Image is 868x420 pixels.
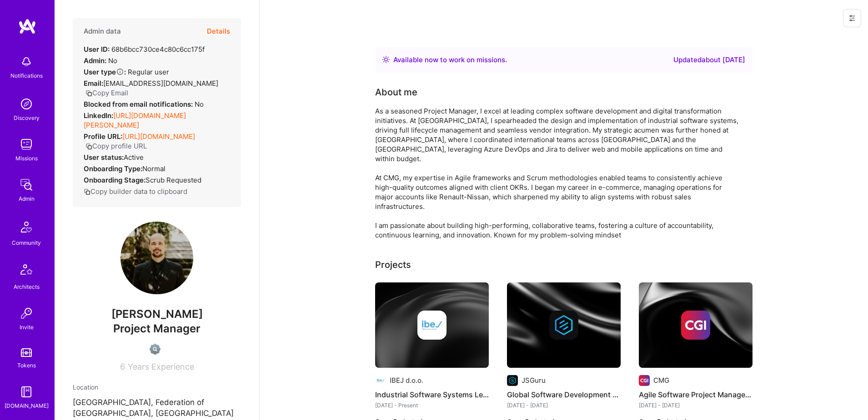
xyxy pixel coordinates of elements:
h4: Admin data [84,27,121,35]
div: Invite [20,322,34,332]
span: Active [124,153,144,162]
img: cover [507,282,621,368]
button: Copy Email [85,88,128,98]
h4: Global Software Development Coordination [507,389,621,400]
img: tokens [21,348,32,357]
img: Community [15,216,37,238]
img: teamwork [17,135,35,153]
strong: Admin: [84,56,106,65]
button: Copy profile URL [85,141,147,151]
strong: Onboarding Type: [84,164,142,173]
strong: User ID: [84,45,110,54]
h4: Agile Software Project Management [639,389,753,400]
img: Architects [15,260,37,282]
div: Notifications [10,71,43,80]
div: Tokens [17,361,36,370]
img: logo [18,18,36,35]
img: User Avatar [120,222,193,294]
img: Company logo [507,375,518,386]
span: 6 [120,362,125,371]
i: Help [116,68,124,76]
img: Not Scrubbed [150,344,161,355]
span: Scrub Requested [146,176,201,184]
a: [URL][DOMAIN_NAME] [122,132,195,141]
span: Project Manager [113,322,201,335]
span: Years Experience [128,362,194,371]
div: [DATE] - Present [375,400,489,410]
div: Location [73,382,241,392]
div: Missions [15,153,38,163]
i: icon Copy [85,90,92,97]
img: Company logo [681,311,710,340]
div: Architects [14,282,40,292]
button: Details [207,18,230,44]
div: [DATE] - [DATE] [639,400,753,410]
div: IBEJ d.o.o. [390,376,423,385]
span: normal [142,164,166,173]
div: Discovery [14,113,40,123]
strong: Email: [84,79,103,88]
div: About me [375,85,417,99]
strong: Blocked from email notifications: [84,100,195,109]
div: Community [12,238,41,247]
img: guide book [17,383,35,401]
div: CMG [653,376,669,385]
div: Available now to work on missions . [393,54,507,65]
a: [URL][DOMAIN_NAME][PERSON_NAME] [84,111,186,129]
strong: LinkedIn: [84,111,113,120]
div: Admin [19,194,35,203]
strong: Profile URL: [84,132,122,141]
img: Company logo [549,311,578,340]
img: cover [639,282,753,368]
img: cover [375,282,489,368]
img: Company logo [375,375,386,386]
img: bell [17,53,35,71]
div: Updated about [DATE] [673,54,745,65]
div: As a seasoned Project Manager, I excel at leading complex software development and digital transf... [375,106,739,240]
div: No [84,56,117,65]
div: [DOMAIN_NAME] [5,401,49,410]
p: [GEOGRAPHIC_DATA], Federation of [GEOGRAPHIC_DATA], [GEOGRAPHIC_DATA] [73,397,241,419]
img: discovery [17,95,35,113]
div: 68b6bcc730ce4c80c6cc175f [84,44,205,54]
i: icon Copy [85,143,92,150]
img: Invite [17,304,35,322]
div: No [84,99,204,109]
div: Projects [375,258,411,272]
strong: User type : [84,68,126,76]
img: admin teamwork [17,176,35,194]
img: Company logo [417,311,447,340]
span: [PERSON_NAME] [73,307,241,321]
img: Availability [382,56,390,63]
span: [EMAIL_ADDRESS][DOMAIN_NAME] [103,79,218,88]
div: JSGuru [522,376,546,385]
div: Regular user [84,67,169,77]
button: Copy builder data to clipboard [84,187,187,196]
strong: Onboarding Stage: [84,176,146,184]
h4: Industrial Software Systems Leadership [375,389,489,400]
i: icon Copy [84,188,90,195]
div: [DATE] - [DATE] [507,400,621,410]
img: Company logo [639,375,650,386]
strong: User status: [84,153,124,162]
